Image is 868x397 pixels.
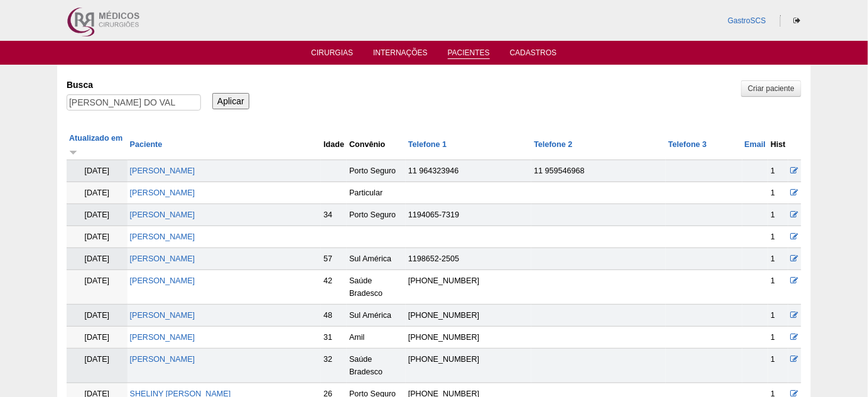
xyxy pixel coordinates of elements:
[67,270,127,305] td: [DATE]
[67,349,127,383] td: [DATE]
[67,305,127,327] td: [DATE]
[768,226,788,248] td: 1
[347,160,406,182] td: Porto Seguro
[130,210,195,219] a: [PERSON_NAME]
[67,182,127,204] td: [DATE]
[347,248,406,270] td: Sul América
[130,254,195,263] a: [PERSON_NAME]
[321,270,347,305] td: 42
[130,140,163,149] a: Paciente
[406,248,531,270] td: 1198652-2505
[768,204,788,226] td: 1
[321,204,347,226] td: 34
[728,16,766,25] a: GastroSCS
[69,148,77,156] img: ordem crescente
[67,327,127,349] td: [DATE]
[534,140,572,149] a: Telefone 2
[130,166,195,175] a: [PERSON_NAME]
[321,305,347,327] td: 48
[406,305,531,327] td: [PHONE_NUMBER]
[406,327,531,349] td: [PHONE_NUMBER]
[408,140,447,149] a: Telefone 1
[347,349,406,383] td: Saúde Bradesco
[347,204,406,226] td: Porto Seguro
[130,311,195,320] a: [PERSON_NAME]
[212,93,249,109] input: Aplicar
[668,140,707,149] a: Telefone 3
[347,270,406,305] td: Saúde Bradesco
[768,305,788,327] td: 1
[67,94,201,111] input: Digite os termos que você deseja procurar.
[768,349,788,383] td: 1
[130,276,195,285] a: [PERSON_NAME]
[741,80,801,97] a: Criar paciente
[130,232,195,241] a: [PERSON_NAME]
[67,248,127,270] td: [DATE]
[130,355,195,364] a: [PERSON_NAME]
[510,48,557,61] a: Cadastros
[321,129,347,160] th: Idade
[67,204,127,226] td: [DATE]
[768,160,788,182] td: 1
[768,182,788,204] td: 1
[67,226,127,248] td: [DATE]
[768,270,788,305] td: 1
[67,79,201,91] label: Busca
[793,17,800,24] i: Sair
[406,270,531,305] td: [PHONE_NUMBER]
[768,327,788,349] td: 1
[406,204,531,226] td: 1194065-7319
[347,305,406,327] td: Sul América
[69,134,122,155] a: Atualizado em
[312,48,354,61] a: Cirurgias
[347,129,406,160] th: Convênio
[321,248,347,270] td: 57
[130,188,195,197] a: [PERSON_NAME]
[745,140,766,149] a: Email
[406,349,531,383] td: [PHONE_NUMBER]
[347,182,406,204] td: Particular
[406,160,531,182] td: 11 964323946
[347,327,406,349] td: Amil
[321,327,347,349] td: 31
[373,48,428,61] a: Internações
[768,248,788,270] td: 1
[531,160,666,182] td: 11 959546968
[130,333,195,342] a: [PERSON_NAME]
[67,160,127,182] td: [DATE]
[321,349,347,383] td: 32
[768,129,788,160] th: Hist
[448,48,490,59] a: Pacientes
